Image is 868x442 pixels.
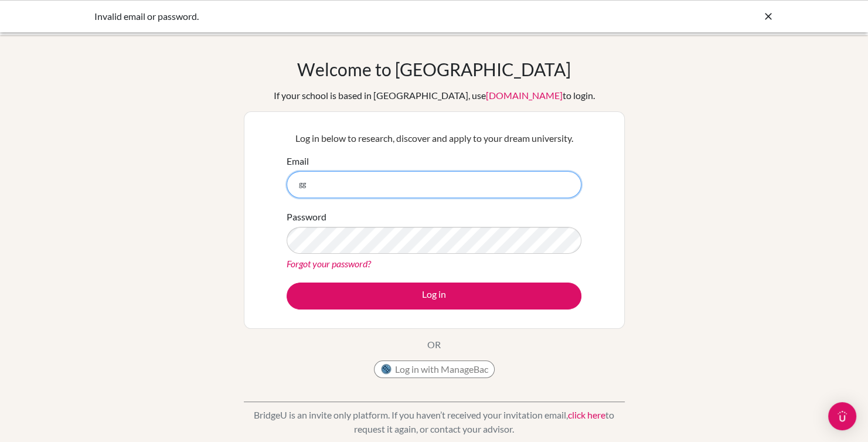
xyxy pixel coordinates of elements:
[374,361,495,378] button: Log in with ManageBac
[94,9,598,23] div: Invalid email or password.
[287,154,309,168] label: Email
[287,131,581,145] p: Log in below to research, discover and apply to your dream university.
[568,409,605,420] a: click here
[244,408,625,436] p: BridgeU is an invite only platform. If you haven’t received your invitation email, to request it ...
[287,258,371,269] a: Forgot your password?
[274,89,595,103] div: If your school is based in [GEOGRAPHIC_DATA], use to login.
[427,338,441,352] p: OR
[828,402,856,430] div: Open Intercom Messenger
[486,90,563,101] a: [DOMAIN_NAME]
[287,210,326,224] label: Password
[287,283,581,310] button: Log in
[297,59,571,80] h1: Welcome to [GEOGRAPHIC_DATA]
